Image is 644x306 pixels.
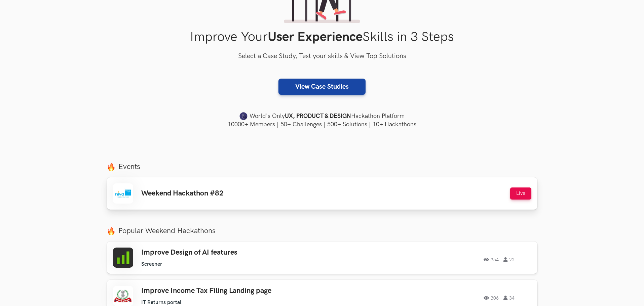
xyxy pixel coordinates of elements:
[107,162,537,171] label: Events
[141,189,224,198] h3: Weekend Hackathon #82
[107,120,537,129] h4: 10000+ Members | 50+ Challenges | 500+ Solutions | 10+ Hackathons
[141,299,181,306] li: IT Returns portal
[141,248,332,257] h3: Improve Design of AI features
[503,257,515,262] span: 22
[239,112,248,121] img: uxhack-favicon-image.png
[107,112,537,121] h4: World's Only Hackathon Platform
[107,177,537,210] a: Weekend Hackathon #82 Live
[503,296,515,300] span: 34
[285,112,351,121] strong: UX, PRODUCT & DESIGN
[484,257,499,262] span: 354
[484,296,499,300] span: 306
[107,242,537,274] a: Improve Design of AI features Screener 354 22
[107,163,115,171] img: fire.png
[107,226,537,235] label: Popular Weekend Hackathons
[141,287,332,295] h3: Improve Income Tax Filing Landing page
[510,187,531,200] button: Live
[278,79,366,95] a: View Case Studies
[107,29,537,45] h1: Improve Your Skills in 3 Steps
[268,29,363,45] strong: User Experience
[107,227,115,235] img: fire.png
[107,51,537,62] h3: Select a Case Study, Test your skills & View Top Solutions
[141,261,162,267] li: Screener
